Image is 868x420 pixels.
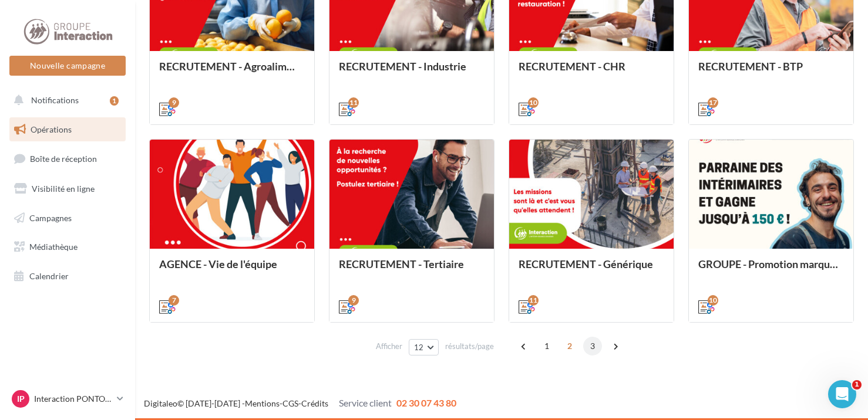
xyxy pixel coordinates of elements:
[698,60,844,84] div: RECRUTEMENT - BTP
[282,398,298,408] a: CGS
[339,60,485,84] div: RECRUTEMENT - Industrie
[528,97,539,108] div: 10
[159,60,305,84] div: RECRUTEMENT - Agroalimentaire
[169,97,179,108] div: 9
[583,337,602,355] span: 3
[414,343,424,352] span: 12
[30,154,97,164] span: Boîte de réception
[34,393,112,405] p: Interaction PONTOISE
[409,339,439,355] button: 12
[31,95,79,105] span: Notifications
[17,393,25,405] span: IP
[31,124,72,134] span: Opérations
[708,97,718,108] div: 17
[348,295,359,306] div: 9
[698,258,844,282] div: GROUPE - Promotion marques et offres
[519,60,664,84] div: RECRUTEMENT - CHR
[7,88,123,113] button: Notifications 1
[852,380,862,389] span: 1
[708,295,718,306] div: 10
[9,56,126,76] button: Nouvelle campagne
[519,258,664,282] div: RECRUTEMENT - Générique
[32,184,95,194] span: Visibilité en ligne
[144,398,177,408] a: Digitaleo
[29,242,78,252] span: Médiathèque
[7,177,128,201] a: Visibilité en ligne
[7,235,128,259] a: Médiathèque
[339,258,485,282] div: RECRUTEMENT - Tertiaire
[9,388,126,410] a: IP Interaction PONTOISE
[245,398,280,408] a: Mentions
[339,397,392,408] span: Service client
[110,96,119,106] div: 1
[7,264,128,289] a: Calendrier
[348,97,359,108] div: 11
[828,380,856,408] iframe: Intercom live chat
[7,146,128,171] a: Boîte de réception
[396,397,456,408] span: 02 30 07 43 80
[301,398,328,408] a: Crédits
[29,212,72,222] span: Campagnes
[445,341,494,352] span: résultats/page
[560,337,579,355] span: 2
[159,258,305,282] div: AGENCE - Vie de l'équipe
[169,295,179,306] div: 7
[537,337,556,355] span: 1
[7,206,128,231] a: Campagnes
[144,398,456,408] span: © [DATE]-[DATE] - - -
[29,271,69,281] span: Calendrier
[376,341,402,352] span: Afficher
[528,295,539,306] div: 11
[7,117,128,142] a: Opérations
